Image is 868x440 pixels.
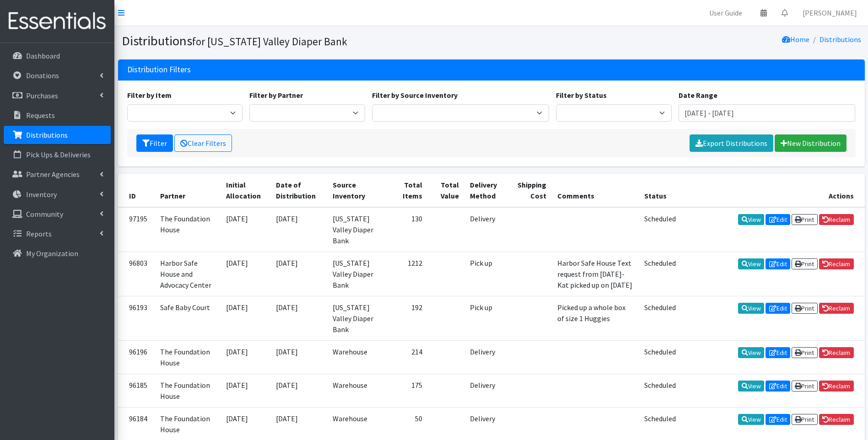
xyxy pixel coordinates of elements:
[4,145,111,164] a: Pick Ups & Deliveries
[766,258,790,269] a: Edit
[155,374,221,407] td: The Foundation House
[118,340,155,374] td: 96196
[702,4,749,22] a: User Guide
[552,174,639,207] th: Comments
[221,374,271,407] td: [DATE]
[26,190,57,199] p: Inventory
[270,340,327,374] td: [DATE]
[738,214,764,225] a: View
[327,252,388,296] td: [US_STATE] Valley Diaper Bank
[4,165,111,183] a: Partner Agencies
[118,207,155,252] td: 97195
[428,174,464,207] th: Total Value
[4,86,111,105] a: Purchases
[792,414,818,425] a: Print
[192,35,347,48] small: for [US_STATE] Valley Diaper Bank
[270,252,327,296] td: [DATE]
[155,207,221,252] td: The Foundation House
[738,258,764,269] a: View
[388,340,428,374] td: 214
[388,374,428,407] td: 175
[26,229,52,238] p: Reports
[766,347,790,358] a: Edit
[639,207,681,252] td: Scheduled
[464,296,508,340] td: Pick up
[388,252,428,296] td: 1212
[118,374,155,407] td: 96185
[26,71,59,80] p: Donations
[4,106,111,124] a: Requests
[118,252,155,296] td: 96803
[4,185,111,204] a: Inventory
[26,51,60,60] p: Dashboard
[639,340,681,374] td: Scheduled
[26,170,80,179] p: Partner Agencies
[118,296,155,340] td: 96193
[464,374,508,407] td: Delivery
[327,174,388,207] th: Source Inventory
[26,91,58,100] p: Purchases
[738,347,764,358] a: View
[4,66,111,85] a: Donations
[327,374,388,407] td: Warehouse
[795,4,864,22] a: [PERSON_NAME]
[639,296,681,340] td: Scheduled
[155,296,221,340] td: Safe Baby Court
[221,340,271,374] td: [DATE]
[819,214,854,225] a: Reclaim
[155,340,221,374] td: The Foundation House
[4,126,111,144] a: Distributions
[766,414,790,425] a: Edit
[26,209,63,219] p: Community
[682,174,865,207] th: Actions
[782,35,809,44] a: Home
[552,252,639,296] td: Harbor Safe House Text request from [DATE]- Kat picked up on [DATE]
[270,374,327,407] td: [DATE]
[4,6,111,37] img: HumanEssentials
[4,225,111,243] a: Reports
[155,174,221,207] th: Partner
[127,90,172,101] label: Filter by Item
[327,207,388,252] td: [US_STATE] Valley Diaper Bank
[136,134,173,152] button: Filter
[679,104,856,122] input: January 1, 2011 - December 31, 2011
[690,134,773,152] a: Export Distributions
[639,374,681,407] td: Scheduled
[118,174,155,207] th: ID
[127,65,191,75] h3: Distribution Filters
[819,303,854,314] a: Reclaim
[792,258,818,269] a: Print
[464,252,508,296] td: Pick up
[766,303,790,314] a: Edit
[4,244,111,263] a: My Organization
[819,414,854,425] a: Reclaim
[221,207,271,252] td: [DATE]
[372,90,458,101] label: Filter by Source Inventory
[26,111,55,120] p: Requests
[819,258,854,269] a: Reclaim
[464,340,508,374] td: Delivery
[819,347,854,358] a: Reclaim
[508,174,552,207] th: Shipping Cost
[464,207,508,252] td: Delivery
[679,90,717,101] label: Date Range
[26,130,68,140] p: Distributions
[738,381,764,392] a: View
[221,252,271,296] td: [DATE]
[270,296,327,340] td: [DATE]
[792,214,818,225] a: Print
[270,207,327,252] td: [DATE]
[766,381,790,392] a: Edit
[174,134,232,152] a: Clear Filters
[556,90,607,101] label: Filter by Status
[639,252,681,296] td: Scheduled
[792,303,818,314] a: Print
[792,347,818,358] a: Print
[819,381,854,392] a: Reclaim
[327,340,388,374] td: Warehouse
[221,296,271,340] td: [DATE]
[766,214,790,225] a: Edit
[819,35,861,44] a: Distributions
[122,33,488,49] h1: Distributions
[388,207,428,252] td: 130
